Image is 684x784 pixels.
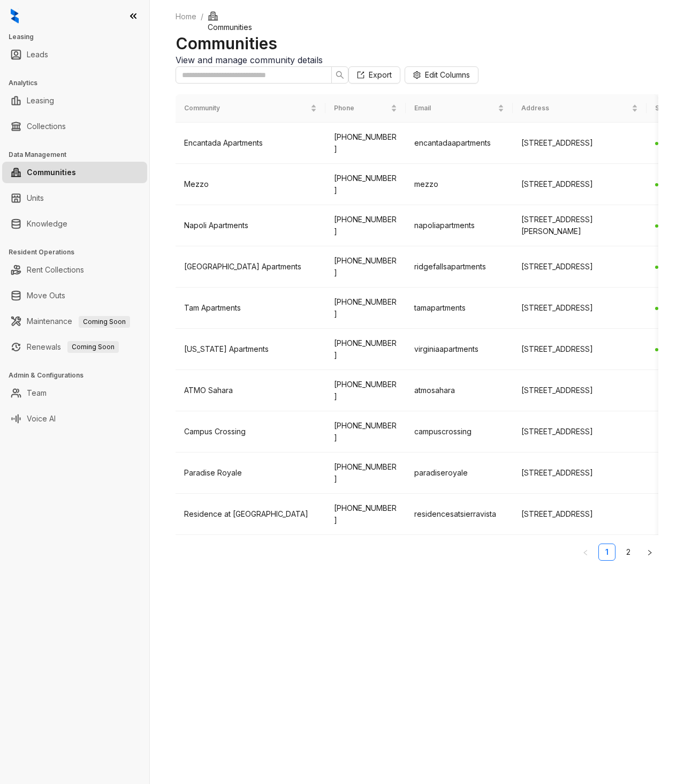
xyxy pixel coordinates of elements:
li: / [201,11,203,33]
a: Home [173,11,199,22]
td: [PHONE_NUMBER] [325,288,406,329]
button: Edit Columns [405,66,478,84]
li: Renewals [2,336,147,358]
span: setting [413,71,421,79]
td: [STREET_ADDRESS] [513,411,647,453]
li: Leads [2,44,147,65]
li: Move Outs [2,285,147,306]
div: Encantada Apartments [184,137,317,149]
td: virginiaapartments [406,329,513,370]
td: [PHONE_NUMBER] [325,205,406,246]
td: [PHONE_NUMBER] [325,370,406,411]
img: logo [11,9,19,24]
a: Leasing [27,90,54,111]
a: Team [27,382,47,404]
li: Voice AI [2,408,147,429]
td: encantadaapartments [406,123,513,164]
td: [PHONE_NUMBER] [325,453,406,494]
td: [STREET_ADDRESS] [513,370,647,411]
th: Phone [325,94,406,123]
h2: Communities [176,33,658,54]
span: right [647,549,653,556]
button: Export [348,66,400,84]
span: Edit Columns [425,69,470,81]
td: mezzo [406,164,513,205]
td: [STREET_ADDRESS] [513,329,647,370]
li: Team [2,382,147,404]
li: Next Page [641,544,658,561]
td: [PHONE_NUMBER] [325,411,406,453]
td: [STREET_ADDRESS] [513,494,647,535]
li: Leasing [2,90,147,111]
span: left [582,549,589,556]
span: Export [369,69,392,81]
a: 2 [620,544,636,560]
td: atmosahara [406,370,513,411]
li: Maintenance [2,311,147,332]
li: Previous Page [577,544,594,561]
th: Address [513,94,647,123]
th: Community [176,94,325,123]
a: 1 [599,544,615,560]
td: [STREET_ADDRESS] [513,246,647,288]
a: RenewalsComing Soon [27,336,119,358]
td: residencesatsierravista [406,494,513,535]
td: [PHONE_NUMBER] [325,164,406,205]
a: Collections [27,116,66,137]
li: Units [2,187,147,209]
td: [STREET_ADDRESS] [513,164,647,205]
h3: Analytics [9,78,149,88]
div: Paradise Royale [184,467,317,479]
td: [PHONE_NUMBER] [325,246,406,288]
h3: Leasing [9,32,149,42]
td: [PHONE_NUMBER] [325,329,406,370]
td: [STREET_ADDRESS] [513,123,647,164]
div: Napoli Apartments [184,220,317,231]
a: Knowledge [27,213,67,235]
div: View and manage community details [176,54,658,66]
th: Email [406,94,513,123]
li: 1 [598,544,615,561]
a: Leads [27,44,48,65]
a: Units [27,187,44,209]
span: export [357,71,364,79]
td: [STREET_ADDRESS] [513,453,647,494]
div: Residence at Sierra Vista [184,508,317,520]
td: ridgefallsapartments [406,246,513,288]
li: Rent Collections [2,259,147,281]
li: Collections [2,116,147,137]
a: Rent Collections [27,259,84,281]
td: [PHONE_NUMBER] [325,494,406,535]
li: 2 [620,544,637,561]
span: Community [184,103,308,114]
td: campuscrossing [406,411,513,453]
td: tamapartments [406,288,513,329]
h3: Data Management [9,150,149,160]
td: napoliapartments [406,205,513,246]
div: ATMO Sahara [184,385,317,396]
span: Address [521,103,629,114]
div: Ridge Falls Apartments [184,261,317,273]
span: Email [414,103,496,114]
h3: Admin & Configurations [9,371,149,380]
div: Virginia Apartments [184,343,317,355]
span: Coming Soon [67,341,119,353]
a: Communities [27,162,76,183]
button: left [577,544,594,561]
a: Move Outs [27,285,65,306]
td: [PHONE_NUMBER] [325,123,406,164]
span: search [336,71,344,79]
div: Tam Apartments [184,302,317,314]
td: paradiseroyale [406,453,513,494]
td: [STREET_ADDRESS] [513,288,647,329]
div: Mezzo [184,178,317,190]
div: Campus Crossing [184,426,317,438]
td: [STREET_ADDRESS][PERSON_NAME] [513,205,647,246]
button: right [641,544,658,561]
a: Voice AI [27,408,56,429]
li: Communities [2,162,147,183]
span: Phone [334,103,389,114]
span: Communities [208,11,252,32]
h3: Resident Operations [9,247,149,257]
span: Coming Soon [79,316,130,328]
